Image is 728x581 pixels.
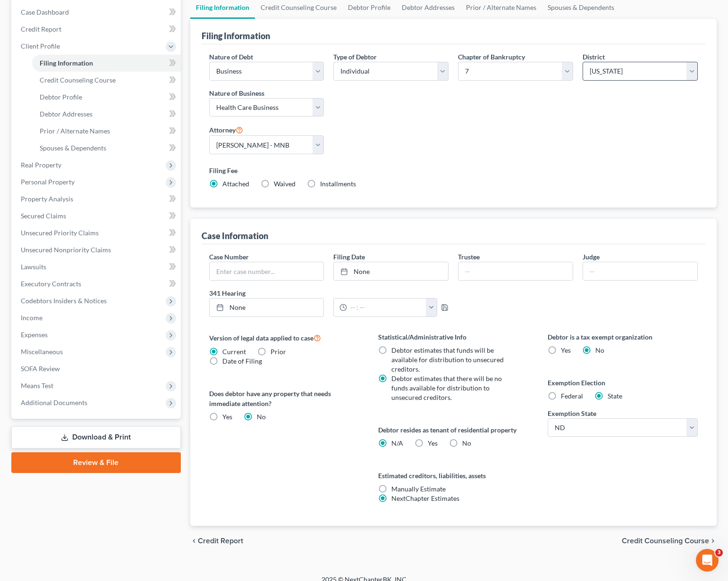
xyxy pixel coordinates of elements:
[210,262,324,280] input: Enter case number...
[458,52,525,62] label: Chapter of Bankruptcy
[21,229,99,237] span: Unsecured Priority Claims
[13,21,181,38] a: Credit Report
[40,76,116,84] span: Credit Counseling Course
[32,140,181,157] a: Spouses & Dependents
[13,191,181,207] a: Property Analysis
[21,25,61,33] span: Credit Report
[222,357,262,365] span: Date of Filing
[202,230,268,241] div: Case Information
[13,241,181,258] a: Unsecured Nonpriority Claims
[13,4,181,21] a: Case Dashboard
[209,166,698,175] label: Filing Fee
[40,127,110,135] span: Prior / Alternate Names
[13,258,181,275] a: Lawsuits
[428,439,438,447] span: Yes
[13,360,181,377] a: SOFA Review
[709,537,717,545] i: chevron_right
[21,331,48,339] span: Expenses
[548,408,596,418] label: Exemption State
[583,252,600,262] label: Judge
[715,549,723,556] span: 3
[21,382,53,390] span: Means Test
[21,246,111,254] span: Unsecured Nonpriority Claims
[198,537,243,545] span: Credit Report
[40,93,82,101] span: Debtor Profile
[21,178,75,186] span: Personal Property
[11,452,181,473] a: Review & File
[391,485,446,493] span: Manually Estimate
[548,332,698,342] label: Debtor is a tax exempt organization
[320,180,356,188] span: Installments
[21,263,46,271] span: Lawsuits
[204,288,454,298] label: 341 Hearing
[378,471,529,481] label: Estimated creditors, liabilities, assets
[378,332,529,342] label: Statistical/Administrative Info
[190,537,198,545] i: chevron_left
[222,180,249,188] span: Attached
[13,275,181,292] a: Executory Contracts
[21,161,61,169] span: Real Property
[595,346,604,354] span: No
[334,262,448,280] a: None
[21,195,73,203] span: Property Analysis
[378,425,529,435] label: Debtor resides as tenant of residential property
[13,207,181,224] a: Secured Claims
[583,52,605,62] label: District
[40,110,93,118] span: Debtor Addresses
[32,55,181,72] a: Filing Information
[561,392,583,400] span: Federal
[222,348,246,356] span: Current
[13,224,181,241] a: Unsecured Priority Claims
[622,537,709,545] span: Credit Counseling Course
[622,537,717,545] button: Credit Counseling Course chevron_right
[458,252,480,262] label: Trustee
[21,297,107,305] span: Codebtors Insiders & Notices
[274,180,296,188] span: Waived
[458,262,573,280] input: --
[21,212,66,220] span: Secured Claims
[561,346,571,354] span: Yes
[11,426,181,448] a: Download & Print
[21,280,81,288] span: Executory Contracts
[21,8,69,16] span: Case Dashboard
[21,365,60,373] span: SOFA Review
[333,52,377,62] label: Type of Debtor
[209,124,243,135] label: Attorney
[21,42,60,50] span: Client Profile
[32,89,181,106] a: Debtor Profile
[391,346,504,373] span: Debtor estimates that funds will be available for distribution to unsecured creditors.
[333,252,365,262] label: Filing Date
[696,549,719,572] iframe: Intercom live chat
[548,378,698,388] label: Exemption Election
[32,72,181,89] a: Credit Counseling Course
[209,88,264,98] label: Nature of Business
[222,413,232,421] span: Yes
[257,413,266,421] span: No
[462,439,471,447] span: No
[40,144,106,152] span: Spouses & Dependents
[32,106,181,123] a: Debtor Addresses
[608,392,622,400] span: State
[271,348,286,356] span: Prior
[21,398,87,407] span: Additional Documents
[210,299,324,316] a: None
[202,30,270,41] div: Filing Information
[190,537,243,545] button: chevron_left Credit Report
[209,332,360,343] label: Version of legal data applied to case
[391,374,502,401] span: Debtor estimates that there will be no funds available for distribution to unsecured creditors.
[209,52,253,62] label: Nature of Debt
[209,252,249,262] label: Case Number
[21,348,63,356] span: Miscellaneous
[32,123,181,140] a: Prior / Alternate Names
[21,314,42,322] span: Income
[583,262,697,280] input: --
[391,439,403,447] span: N/A
[40,59,93,67] span: Filing Information
[347,299,426,316] input: -- : --
[209,389,360,408] label: Does debtor have any property that needs immediate attention?
[391,494,459,502] span: NextChapter Estimates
